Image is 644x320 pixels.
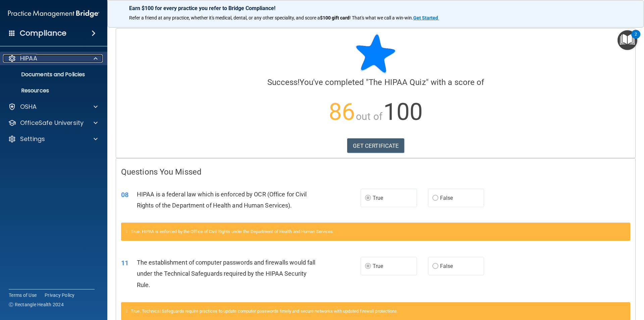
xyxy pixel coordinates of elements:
span: True. HIPAA is enforced by the Office of Civil Rights under the Department of Health and Human Se... [131,229,334,234]
div: 2 [635,34,637,43]
h4: Questions You Missed [121,168,630,176]
input: False [432,264,438,269]
span: False [440,195,453,201]
a: OfficeSafe University [8,119,98,127]
span: HIPAA is a federal law which is enforced by OCR (Office for Civil Rights of the Department of Hea... [137,191,307,209]
a: GET CERTIFICATE [347,138,405,153]
span: True [373,263,383,269]
a: OSHA [8,103,98,111]
p: Earn $100 for every practice you refer to Bridge Compliance! [129,5,622,11]
a: Settings [8,135,98,143]
a: Terms of Use [9,292,37,299]
span: 11 [121,259,128,267]
h4: Compliance [20,29,66,38]
span: True. Technical Safeguards require practices to update computer passwords timely and secure netwo... [131,309,398,314]
strong: Get Started [413,15,438,20]
input: True [365,196,371,201]
strong: $100 gift card [320,15,350,20]
p: Documents and Policies [4,71,96,78]
span: 100 [383,98,423,126]
p: OfficeSafe University [20,119,84,127]
p: Settings [20,135,45,143]
span: The HIPAA Quiz [369,78,426,87]
h4: You've completed " " with a score of [121,78,630,87]
p: OSHA [20,103,37,111]
input: True [365,264,371,269]
span: out of [356,110,382,122]
span: Ⓒ Rectangle Health 2024 [9,301,64,308]
span: 08 [121,191,128,199]
p: HIPAA [20,54,37,62]
span: 86 [329,98,355,126]
input: False [432,196,438,201]
img: PMB logo [8,7,99,20]
span: False [440,263,453,269]
a: HIPAA [8,54,98,62]
span: ! That's what we call a win-win. [350,15,413,20]
a: Get Started [413,15,439,20]
a: Privacy Policy [45,292,75,299]
img: blue-star-rounded.9d042014.png [356,34,396,74]
span: Refer a friend at any practice, whether it's medical, dental, or any other speciality, and score a [129,15,320,20]
span: True [373,195,383,201]
button: Open Resource Center, 2 new notifications [618,30,637,50]
span: Success! [267,78,300,87]
p: Resources [4,87,96,94]
span: The establishment of computer passwords and firewalls would fall under the Technical Safeguards r... [137,259,315,288]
